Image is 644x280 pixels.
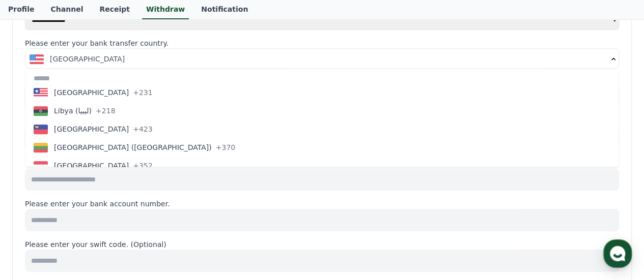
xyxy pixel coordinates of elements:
[25,239,619,250] p: Please enter your swift code. (Optional)
[25,117,619,128] p: Please enter your bank branch.
[25,77,619,87] p: Please enter your bank name.
[25,158,619,168] p: Please enter your bank address.
[54,142,212,152] span: [GEOGRAPHIC_DATA] ([GEOGRAPHIC_DATA])
[131,196,195,221] a: Settings
[54,106,92,116] span: Libya (‫ليبيا‬‎)
[25,157,619,175] button: [GEOGRAPHIC_DATA] +352
[25,199,619,209] p: Please enter your bank account number.
[3,196,67,221] a: Home
[25,83,619,102] button: [GEOGRAPHIC_DATA] +231
[50,54,125,64] span: [GEOGRAPHIC_DATA]
[85,211,115,220] span: Messages
[96,106,115,116] span: +218
[25,102,619,120] button: Libya (‫ليبيا‬‎) +218
[25,38,619,48] p: Please enter your bank transfer country.
[25,120,619,138] button: [GEOGRAPHIC_DATA] +423
[26,211,44,219] span: Home
[151,211,176,219] span: Settings
[133,124,152,134] span: +423
[67,196,131,221] a: Messages
[133,161,152,171] span: +352
[216,142,235,152] span: +370
[133,87,152,98] span: +231
[54,161,129,171] span: [GEOGRAPHIC_DATA]
[54,124,129,134] span: [GEOGRAPHIC_DATA]
[54,87,129,98] span: [GEOGRAPHIC_DATA]
[25,138,619,157] button: [GEOGRAPHIC_DATA] ([GEOGRAPHIC_DATA]) +370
